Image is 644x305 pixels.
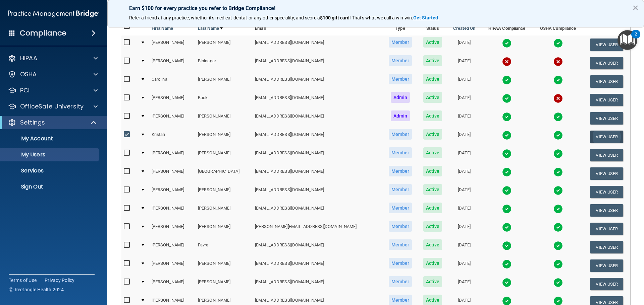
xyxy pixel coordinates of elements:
p: OfficeSafe University [20,102,84,110]
p: Services [4,167,96,174]
td: [EMAIL_ADDRESS][DOMAIN_NAME] [252,91,383,109]
p: My Users [4,151,96,158]
span: Active [423,110,442,121]
td: [DATE] [447,238,481,256]
td: [PERSON_NAME] [149,54,195,72]
p: HIPAA [20,54,37,62]
td: [EMAIL_ADDRESS][DOMAIN_NAME] [252,164,383,183]
span: Member [389,37,412,48]
img: tick.e7d51cea.svg [553,241,563,250]
p: Settings [20,119,45,127]
button: View User [590,204,623,217]
span: Active [423,37,442,48]
span: Member [389,184,412,195]
td: [DATE] [447,164,481,183]
td: [PERSON_NAME] [195,128,252,146]
td: [DATE] [447,72,481,91]
strong: $100 gift card [320,15,350,20]
span: Active [423,74,442,84]
div: 2 [635,34,637,43]
td: [DATE] [447,275,481,293]
span: Admin [391,92,410,103]
td: [EMAIL_ADDRESS][DOMAIN_NAME] [252,72,383,91]
span: Member [389,258,412,269]
a: HIPAA [8,54,98,62]
td: [DATE] [447,220,481,238]
td: [PERSON_NAME] [195,220,252,238]
span: Ⓒ Rectangle Health 2024 [9,286,64,293]
td: [PERSON_NAME] [149,201,195,220]
img: tick.e7d51cea.svg [553,204,563,214]
img: tick.e7d51cea.svg [502,259,512,269]
button: View User [590,149,623,161]
td: Kristah [149,128,195,146]
img: tick.e7d51cea.svg [553,39,563,48]
td: [DATE] [447,91,481,109]
td: [PERSON_NAME] [195,109,252,128]
span: Member [389,55,412,66]
a: Settings [8,119,97,127]
p: PCI [20,86,30,94]
img: tick.e7d51cea.svg [502,167,512,177]
span: Active [423,221,442,232]
td: [PERSON_NAME] [149,256,195,275]
button: View User [590,57,623,69]
img: tick.e7d51cea.svg [502,204,512,214]
button: View User [590,75,623,88]
img: PMB logo [8,7,99,20]
a: Last Name [198,24,223,32]
span: Member [389,276,412,287]
td: Favre [195,238,252,256]
td: Carolina [149,72,195,91]
span: Member [389,239,412,250]
img: tick.e7d51cea.svg [553,149,563,158]
a: PCI [8,86,98,94]
td: [DATE] [447,54,481,72]
span: Admin [391,110,410,121]
td: [EMAIL_ADDRESS][DOMAIN_NAME] [252,54,383,72]
button: View User [590,186,623,198]
button: Open Resource Center, 2 new notifications [618,30,637,50]
td: [PERSON_NAME] [149,146,195,164]
button: View User [590,131,623,143]
td: [PERSON_NAME] [195,35,252,54]
p: OSHA [20,70,37,78]
button: View User [590,241,623,253]
td: [EMAIL_ADDRESS][DOMAIN_NAME] [252,183,383,201]
img: tick.e7d51cea.svg [553,278,563,287]
button: View User [590,39,623,51]
img: tick.e7d51cea.svg [553,259,563,269]
td: [EMAIL_ADDRESS][DOMAIN_NAME] [252,275,383,293]
button: View User [590,167,623,180]
td: [GEOGRAPHIC_DATA] [195,164,252,183]
img: tick.e7d51cea.svg [502,75,512,85]
span: Active [423,166,442,176]
img: tick.e7d51cea.svg [502,94,512,103]
p: Earn $100 for every practice you refer to Bridge Compliance! [129,5,622,11]
td: [PERSON_NAME] [149,275,195,293]
span: Member [389,74,412,84]
img: tick.e7d51cea.svg [502,149,512,158]
span: Active [423,92,442,103]
img: tick.e7d51cea.svg [502,39,512,48]
img: cross.ca9f0e7f.svg [553,94,563,103]
td: [EMAIL_ADDRESS][DOMAIN_NAME] [252,109,383,128]
td: Bibinagar [195,54,252,72]
span: Active [423,258,442,269]
p: Sign Out [4,183,96,190]
td: [DATE] [447,128,481,146]
td: [DATE] [447,35,481,54]
img: tick.e7d51cea.svg [502,278,512,287]
span: Member [389,221,412,232]
button: View User [590,259,623,272]
a: Created On [453,24,475,32]
img: tick.e7d51cea.svg [553,75,563,85]
img: tick.e7d51cea.svg [553,131,563,140]
td: [PERSON_NAME] [195,72,252,91]
td: [PERSON_NAME][EMAIL_ADDRESS][DOMAIN_NAME] [252,220,383,238]
td: [PERSON_NAME] [195,256,252,275]
td: [EMAIL_ADDRESS][DOMAIN_NAME] [252,256,383,275]
td: [EMAIL_ADDRESS][DOMAIN_NAME] [252,146,383,164]
img: tick.e7d51cea.svg [502,186,512,195]
td: [PERSON_NAME] [149,183,195,201]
